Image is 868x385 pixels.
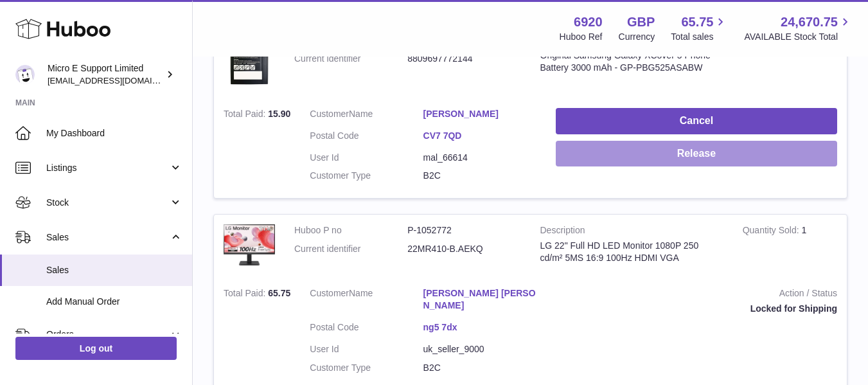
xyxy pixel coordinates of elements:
[574,13,603,31] strong: 6920
[310,152,423,164] dt: User Id
[556,108,837,134] button: Cancel
[48,62,163,87] div: Micro E Support Limited
[540,240,723,264] div: LG 22" Full HD LED Monitor 1080P 250 cd/m² 5MS 16:9 100Hz HDMI VGA
[743,225,802,238] strong: Quantity Sold
[540,224,723,240] strong: Description
[423,130,536,142] a: CV7 7QD
[15,337,177,360] a: Log out
[294,53,407,65] dt: Current identifier
[781,13,838,31] span: 24,670.75
[556,287,837,303] strong: Action / Status
[294,224,407,237] dt: Huboo P no
[627,13,655,31] strong: GBP
[46,197,169,209] span: Stock
[423,108,536,120] a: [PERSON_NAME]
[310,321,423,337] dt: Postal Code
[556,141,837,167] button: Release
[46,162,169,174] span: Listings
[48,75,189,85] span: [EMAIL_ADDRESS][DOMAIN_NAME]
[268,109,290,119] span: 15.90
[423,362,536,374] dd: B2C
[733,215,847,278] td: 1
[671,13,728,43] a: 65.75 Total sales
[294,243,407,255] dt: Current identifier
[310,343,423,355] dt: User Id
[744,31,853,43] span: AVAILABLE Stock Total
[46,264,182,276] span: Sales
[540,49,723,74] div: Original Samsung Galaxy XCover 5 Phone Battery 3000 mAh - GP-PBG525ASABW
[46,328,169,341] span: Orders
[224,224,275,265] img: $_57.JPG
[681,13,713,31] span: 65.75
[310,362,423,374] dt: Customer Type
[310,130,423,145] dt: Postal Code
[423,170,536,182] dd: B2C
[671,31,728,43] span: Total sales
[224,34,275,85] img: $_57.JPG
[46,231,169,244] span: Sales
[224,109,268,122] strong: Total Paid
[619,31,655,43] div: Currency
[556,303,837,315] div: Locked for Shipping
[46,296,182,308] span: Add Manual Order
[423,321,536,334] a: ng5 7dx
[310,287,423,315] dt: Name
[310,170,423,182] dt: Customer Type
[310,288,349,298] span: Customer
[423,152,536,164] dd: mal_66614
[46,127,182,139] span: My Dashboard
[407,53,520,65] dd: 8809697772144
[744,13,853,43] a: 24,670.75 AVAILABLE Stock Total
[268,288,290,298] span: 65.75
[733,24,847,98] td: 1
[407,243,520,255] dd: 22MR410-B.AEKQ
[423,343,536,355] dd: uk_seller_9000
[423,287,536,312] a: [PERSON_NAME] [PERSON_NAME]
[560,31,603,43] div: Huboo Ref
[310,109,349,119] span: Customer
[310,108,423,123] dt: Name
[224,288,268,301] strong: Total Paid
[407,224,520,237] dd: P-1052772
[15,65,35,84] img: contact@micropcsupport.com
